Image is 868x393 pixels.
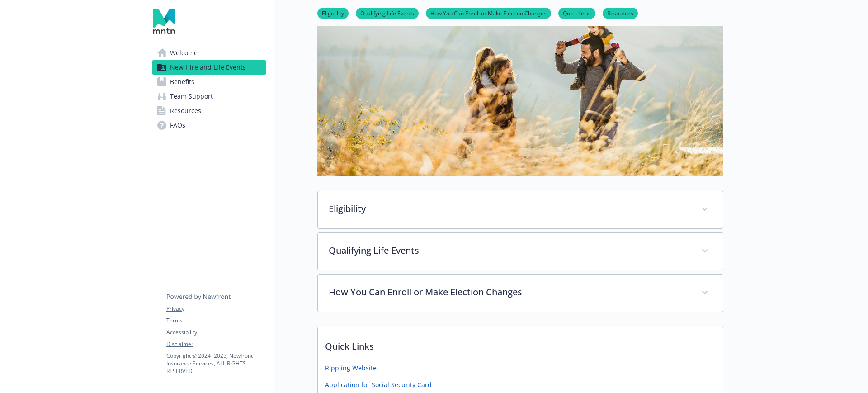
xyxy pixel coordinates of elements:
div: Qualifying Life Events [318,233,723,270]
a: Team Support [152,89,266,104]
div: How You Can Enroll or Make Election Changes [318,275,723,312]
p: Qualifying Life Events [329,244,690,257]
a: Terms [166,317,266,325]
span: Team Support [170,89,213,104]
div: Eligibility [318,191,723,228]
a: Qualifying Life Events [356,9,419,17]
a: Resources [152,104,266,118]
a: How You Can Enroll or Make Election Changes [426,9,551,17]
a: Benefits [152,75,266,89]
a: Application for Social Security Card [325,380,432,389]
span: FAQs [170,118,185,133]
a: Quick Links [558,9,595,17]
a: Welcome [152,46,266,60]
a: Accessibility [166,328,266,336]
a: Disclaimer [166,340,266,348]
a: FAQs [152,118,266,133]
a: New Hire and Life Events [152,60,266,75]
span: Benefits [170,75,194,89]
p: How You Can Enroll or Make Election Changes [329,285,690,299]
a: Resources [603,9,638,17]
p: Copyright © 2024 - 2025 , Newfront Insurance Services, ALL RIGHTS RESERVED [166,352,266,375]
a: Rippling Website [325,363,377,373]
p: Eligibility [329,202,690,216]
a: Privacy [166,305,266,313]
span: Welcome [170,46,198,60]
a: Eligibility [317,9,349,17]
p: Quick Links [318,327,723,360]
span: Resources [170,104,201,118]
span: New Hire and Life Events [170,60,246,75]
